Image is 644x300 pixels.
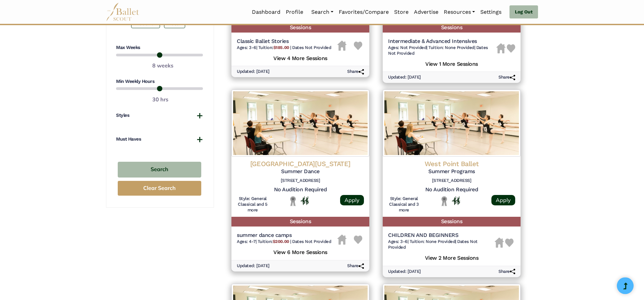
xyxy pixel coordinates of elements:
[237,247,364,256] h5: View 6 More Sessions
[237,239,256,244] span: Ages: 4-7
[388,232,495,239] h5: CHILDREN AND BEGINNERS
[383,217,521,227] h5: Sessions
[354,42,362,50] img: Heart
[428,45,474,50] span: Tuition: None Provided
[498,269,515,274] h6: Share
[249,5,283,19] a: Dashboard
[292,239,331,244] span: Dates Not Provided
[441,5,478,19] a: Resources
[388,239,408,244] span: Ages: 3-6
[301,196,309,205] img: In Person
[237,239,331,245] h6: | |
[388,239,478,250] span: Dates Not Provided
[340,195,364,205] a: Apply
[116,112,129,119] h4: Styles
[491,195,515,205] a: Apply
[118,181,201,196] button: Clear Search
[388,59,515,68] h5: View 1 More Sessions
[388,186,515,193] h5: No Audition Required
[116,44,203,51] h4: Max Weeks
[237,168,364,175] h5: Summer Dance
[289,196,297,206] img: Local
[495,238,504,248] img: Housing Unavailable
[118,162,201,178] button: Search
[410,239,455,244] span: Tuition: None Provided
[337,235,346,245] img: Housing Unavailable
[411,5,441,19] a: Advertise
[237,186,364,193] h5: No Audition Required
[383,90,521,157] img: Logo
[231,23,369,33] h5: Sessions
[273,239,289,244] b: $200.00
[388,253,515,262] h5: View 2 More Sessions
[336,5,391,19] a: Favorites/Compare
[152,95,168,104] output: 30 hrs
[116,78,203,85] h4: Min Weekly Hours
[347,263,364,269] h6: Share
[391,5,411,19] a: Store
[388,74,421,80] h6: Updated: [DATE]
[237,263,270,269] h6: Updated: [DATE]
[496,43,505,53] img: Housing Unavailable
[337,41,346,51] img: Housing Unavailable
[152,61,173,70] output: 8 weeks
[354,236,362,244] img: Heart
[388,38,496,45] h5: Intermediate & Advanced Intensives
[383,23,521,33] h5: Sessions
[283,5,306,19] a: Profile
[237,69,270,74] h6: Updated: [DATE]
[258,45,290,50] span: Tuition:
[237,38,331,45] h5: Classic Ballet Stories
[231,90,369,157] img: Logo
[347,69,364,74] h6: Share
[237,178,364,184] h6: [STREET_ADDRESS]
[388,168,515,175] h5: Summer Programs
[509,5,538,19] a: Log Out
[478,5,504,19] a: Settings
[505,239,514,247] img: Heart
[440,196,448,206] img: Local
[237,196,269,213] h6: Style: General Classical and 5 more
[292,45,331,50] span: Dates Not Provided
[273,45,289,50] b: $185.00
[116,136,203,143] button: Must Haves
[388,239,495,250] h6: | |
[388,45,426,50] span: Ages: Not Provided
[388,159,515,168] h4: West Point Ballet
[237,45,331,51] h6: | |
[237,159,364,168] h4: [GEOGRAPHIC_DATA][US_STATE]
[309,5,336,19] a: Search
[116,136,141,143] h4: Must Haves
[498,74,515,80] h6: Share
[116,112,203,119] button: Styles
[237,232,331,239] h5: summer dance camps
[452,196,460,205] img: In Person
[258,239,290,244] span: Tuition:
[231,217,369,227] h5: Sessions
[388,196,420,213] h6: Style: General Classical and 3 more
[388,45,496,56] h6: | |
[388,45,488,56] span: Dates Not Provided
[237,53,364,62] h5: View 4 More Sessions
[507,44,515,53] img: Heart
[388,178,515,184] h6: [STREET_ADDRESS]
[237,45,256,50] span: Ages: 3-6
[388,269,421,274] h6: Updated: [DATE]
